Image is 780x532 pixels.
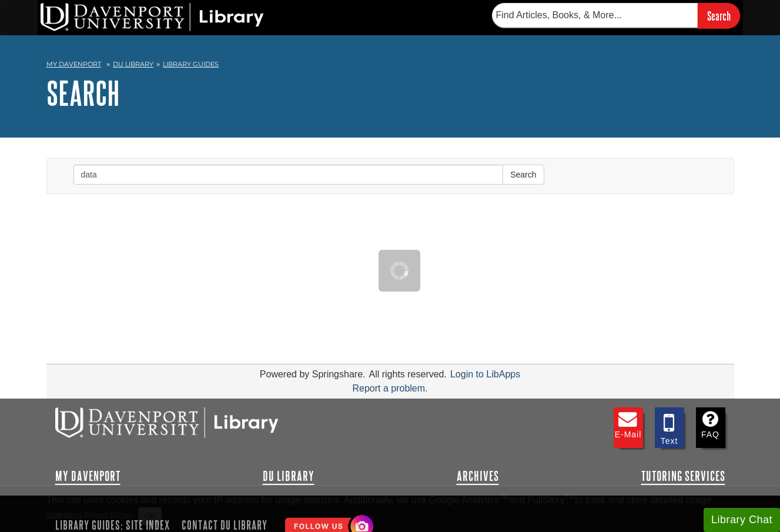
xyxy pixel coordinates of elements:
button: Library Chat [704,508,780,532]
a: Report a problem. [352,383,427,393]
a: Library Guides [163,60,219,68]
button: Close [138,507,161,525]
h1: Search [46,75,734,111]
a: FAQ [696,407,725,448]
input: Search [698,3,740,28]
img: Working... [390,262,409,280]
img: DU Libraries [55,407,279,438]
a: DU Library [263,469,314,483]
a: E-mail [614,407,643,448]
div: Powered by Springshare. [258,369,367,379]
a: Read More [85,510,131,520]
sup: TM [565,493,575,501]
div: All rights reserved. [367,369,448,379]
a: My Davenport [46,59,101,69]
a: DU Library [113,60,153,68]
button: Search [503,165,544,185]
img: DU Library [41,3,264,31]
input: Enter Search Words [73,165,504,185]
sup: TM [499,493,509,501]
a: Text [655,407,684,448]
nav: breadcrumb [46,56,734,75]
a: Tutoring Services [641,469,725,483]
form: Searches DU Library's articles, books, and more [492,3,740,28]
a: My Davenport [55,469,120,483]
div: This site uses cookies and records your IP address for usage statistics. Additionally, we use Goo... [46,493,734,525]
a: Archives [457,469,499,483]
input: Find Articles, Books, & More... [492,3,698,28]
a: Login to LibApps [450,369,520,379]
